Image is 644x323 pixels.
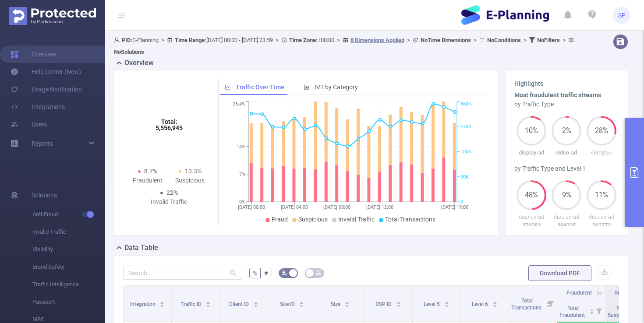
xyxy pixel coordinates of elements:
span: Site ID [280,301,296,307]
div: Sort [492,300,498,305]
span: E-Planning [DATE] 00:00 - [DATE] 23:59 +00:00 [114,37,576,55]
tspan: 5,556,945 [156,124,183,131]
i: icon: caret-down [444,304,449,306]
div: Sort [299,300,304,305]
tspan: 25.4% [233,102,245,107]
p: 363773 [584,221,619,230]
tspan: 0 [460,199,463,205]
tspan: 14% [237,144,245,150]
i: icon: caret-down [253,304,258,306]
span: SP [618,7,626,24]
span: Total Fraudulent [559,305,586,318]
span: Visibility [32,241,105,258]
span: Traffic Over Time [236,84,284,91]
span: IVT by Category [315,84,358,91]
span: Total Suspicious [608,305,635,318]
span: Level 6 [472,301,489,307]
p: 394205 [549,221,584,230]
p: display-ad [514,148,549,157]
a: Overview [11,46,57,63]
b: PID: [122,37,132,43]
span: # [264,270,268,277]
span: Fraudulent [566,290,592,296]
p: display-ad [549,213,584,221]
span: 10% [517,127,546,134]
span: Total Transactions [511,298,543,311]
span: Integration [130,301,157,307]
b: Most fraudulent traffic streams [514,91,601,98]
tspan: 90K [460,174,469,180]
span: Total Transactions [385,216,435,223]
span: 22% [166,189,178,196]
i: icon: caret-up [206,300,211,303]
span: 9% [552,192,581,199]
button: Download PDF [528,265,591,281]
a: Usage Notification [11,81,82,98]
div: Sort [159,300,165,305]
a: Help Center (New) [11,63,81,81]
h2: Data Table [124,242,158,253]
i: icon: line-chart [225,84,231,90]
tspan: 0% [239,199,245,205]
b: No Time Dimensions [421,37,471,43]
div: Sort [344,300,350,305]
b: No Filters [537,37,560,43]
div: by Traffic Type [514,100,619,109]
span: 2% [552,127,581,134]
span: > [560,37,568,43]
i: icon: caret-down [492,304,497,306]
div: Sort [396,300,401,305]
span: Traffic Intelligence [32,276,105,293]
i: icon: caret-up [160,300,165,303]
i: icon: caret-down [396,304,401,306]
span: Invalid Traffic [338,216,375,223]
span: 48% [517,192,546,199]
i: icon: bar-chart [304,84,310,90]
tspan: 7% [239,172,245,177]
b: Time Range: [175,37,206,43]
div: Sort [253,300,258,305]
span: 8.7% [144,168,157,175]
i: Filter menu [593,300,605,321]
input: Search... [123,266,242,280]
i: icon: caret-up [444,300,449,303]
i: icon: user [114,37,122,43]
i: icon: caret-up [299,300,304,303]
i: icon: caret-down [160,304,165,306]
span: Passport [32,293,105,311]
i: icon: caret-up [396,300,401,303]
tspan: 180K [460,149,471,155]
div: by Traffic Type and Level 1 [514,164,619,173]
p: video-ad [549,148,584,157]
span: Size [331,301,342,307]
span: Suspicious [615,290,640,296]
span: DSP ID [375,301,393,307]
div: Invalid Traffic [148,197,190,207]
span: <Empty> [591,149,612,156]
span: > [471,37,479,43]
i: icon: caret-down [345,304,350,306]
p: display-ad [584,213,619,221]
u: 8 Dimensions Applied [350,37,404,43]
h3: Highlights [514,79,619,88]
span: Fraud [272,216,288,223]
i: icon: caret-up [253,300,258,303]
span: Suspicious [298,216,328,223]
span: > [159,37,167,43]
span: > [404,37,413,43]
span: Brand Safety [32,258,105,276]
tspan: [DATE] 08:00 [323,204,350,210]
tspan: 270K [460,124,471,130]
img: Protected Media [9,7,96,25]
span: Reports [32,140,53,147]
p: 376081 [514,221,549,230]
span: Solutions [32,186,57,204]
span: % [253,270,257,277]
a: Users [11,116,47,133]
i: Filter menu [545,286,557,321]
div: Suspicious [169,176,212,185]
tspan: [DATE] 00:00 [238,204,265,210]
i: icon: bg-colors [282,270,287,275]
span: > [521,37,529,43]
span: 11% [587,192,616,199]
